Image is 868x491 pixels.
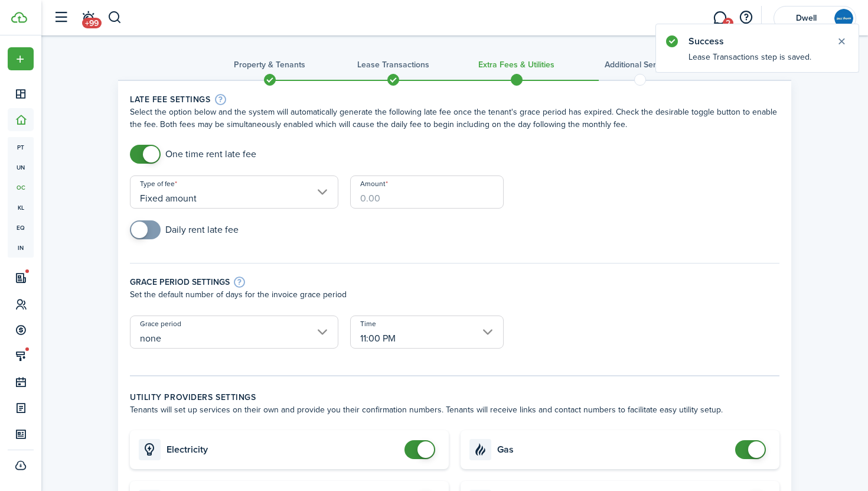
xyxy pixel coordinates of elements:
span: +99 [82,18,102,28]
span: 2 [723,18,733,28]
button: Close notify [833,33,850,50]
a: in [8,238,34,258]
h3: Lease Transactions [357,58,429,71]
input: 0.00 [350,175,504,209]
a: eq [8,217,34,238]
p: Set the default number of days for the invoice grace period [130,288,779,301]
a: un [8,157,34,177]
button: Open menu [8,47,34,70]
a: oc [8,177,34,197]
h3: Extra fees & Utilities [478,58,554,71]
h3: Property & Tenants [234,58,305,71]
wizard-step-header-title: Late fee settings [130,93,779,106]
span: Dwell [782,14,830,22]
notify-title: Success [688,34,824,48]
input: Select type [130,175,338,209]
button: Open resource center [736,8,756,28]
img: Dwell [834,9,853,28]
h3: Additional Services [605,58,675,71]
input: Select grace period [130,316,338,349]
wizard-step-header-description: Tenants will set up services on their own and provide you their confirmation numbers. Tenants wil... [130,404,779,416]
notify-body: Lease Transactions step is saved. [656,51,859,72]
card-title: Electricity [167,444,399,455]
a: Messaging [709,3,731,33]
button: Open sidebar [50,6,72,29]
img: TenantCloud [11,12,27,23]
a: pt [8,137,34,157]
a: Notifications [77,3,99,33]
button: Search [107,8,122,28]
wizard-step-header-title: Utility providers settings [130,391,779,404]
wizard-step-header-description: Select the option below and the system will automatically generate the following late fee once th... [130,106,779,131]
input: Select time [350,316,504,349]
a: kl [8,197,34,217]
card-title: Gas [497,444,729,455]
h4: Grace period settings [130,276,230,288]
